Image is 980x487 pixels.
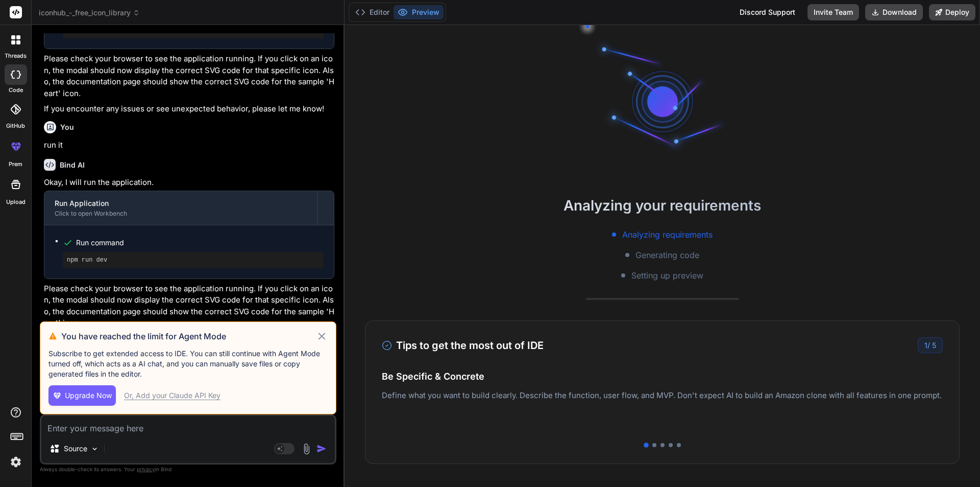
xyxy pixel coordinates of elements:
img: settings [7,453,24,471]
p: Source [64,444,87,454]
span: Setting up preview [631,269,703,282]
span: Run command [76,238,324,248]
h4: Be Specific & Concrete [382,369,943,383]
div: Or, Add your Claude API Key [124,390,220,401]
button: Preview [394,5,444,19]
label: Upload [6,198,26,206]
p: Please check your browser to see the application running. If you click on an icon, the modal shou... [44,283,334,329]
p: Always double-check its answers. Your in Bind [40,465,336,474]
button: Download [865,4,923,20]
span: iconhub_-_free_icon_library [39,8,140,18]
span: 5 [932,341,936,350]
div: Run Application [55,198,307,208]
button: Invite Team [807,4,859,20]
h3: Tips to get the most out of IDE [382,338,544,353]
img: Pick Models [90,445,99,453]
div: Discord Support [733,4,801,20]
span: Analyzing requirements [622,228,713,241]
p: Please check your browser to see the application running. If you click on an icon, the modal shou... [44,53,334,99]
span: Generating code [635,249,699,261]
button: Run ApplicationClick to open Workbench [44,191,317,225]
h3: You have reached the limit for Agent Mode [61,330,316,342]
span: privacy [137,466,155,472]
button: Deploy [929,4,975,20]
label: prem [9,160,22,169]
span: 1 [924,341,927,350]
h6: Bind AI [60,160,85,170]
h2: Analyzing your requirements [345,195,980,216]
div: Click to open Workbench [55,210,307,218]
img: icon [316,444,327,454]
label: code [9,86,23,95]
p: If you encounter any issues or see unexpected behavior, please let me know! [44,103,334,115]
p: Okay, I will run the application. [44,177,334,189]
p: run it [44,140,334,151]
pre: npm run dev [67,256,320,264]
button: Editor [351,5,394,19]
h6: You [60,122,74,132]
p: Subscribe to get extended access to IDE. You can still continue with Agent Mode turned off, which... [48,349,328,379]
img: attachment [301,443,312,455]
label: GitHub [6,122,25,130]
label: threads [5,52,27,60]
button: Upgrade Now [48,385,116,406]
span: Upgrade Now [65,390,112,401]
div: / [918,337,943,353]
